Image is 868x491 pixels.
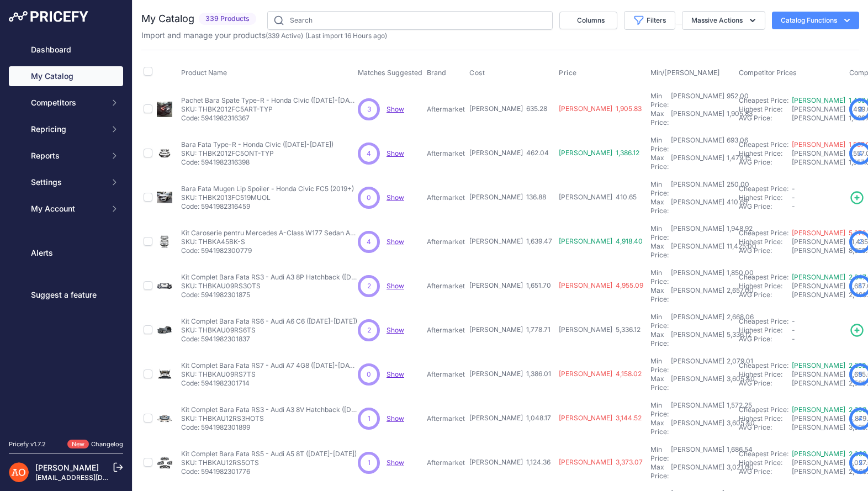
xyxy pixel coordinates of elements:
[739,405,788,414] a: Cheapest Price:
[181,450,357,458] p: Kit Complet Bara Fata RS5 - Audi A5 8T ([DATE]-[DATE])
[650,357,669,374] div: Min Price:
[267,11,553,30] input: Search
[181,149,334,158] p: SKU: THBK2012FC5ONT-TYP
[792,246,845,255] div: [PERSON_NAME] 8,355.86
[387,193,404,202] a: Show
[859,369,862,379] span: 5
[387,237,404,246] a: Show
[305,31,387,40] span: (Last import 16 Hours ago)
[469,325,551,334] span: [PERSON_NAME] 1,778.71
[427,282,465,291] p: Aftermarket
[181,361,358,370] p: Kit Complet Bara Fata RS7 - Audi A7 4G8 ([DATE]-[DATE])
[91,440,123,448] a: Changelog
[724,198,748,215] div: 410.65
[387,105,404,113] a: Show
[559,68,579,77] button: Price
[671,109,724,127] div: [PERSON_NAME]
[650,109,669,127] div: Max Price:
[181,273,358,282] p: Kit Complet Bara Fata RS3 - Audi A3 8P Hatchback ([DATE]-[DATE])
[358,68,422,77] span: Matches Suggested
[9,146,123,166] button: Reports
[739,229,788,237] a: Cheapest Price:
[671,198,724,215] div: [PERSON_NAME]
[739,105,792,114] div: Highest Price:
[671,357,724,374] div: [PERSON_NAME]
[268,31,301,40] a: 339 Active
[427,326,465,335] p: Aftermarket
[671,268,724,286] div: [PERSON_NAME]
[9,66,123,86] a: My Catalog
[671,136,724,154] div: [PERSON_NAME]
[367,281,371,291] span: 2
[181,326,357,335] p: SKU: THBKAU09RS6TS
[141,30,387,41] p: Import and manage your products
[724,286,754,304] div: 2,657.00
[469,237,552,245] span: [PERSON_NAME] 1,639.47
[739,158,792,167] div: AVG Price:
[31,177,103,188] span: Settings
[181,105,358,114] p: SKU: THBK2012FC5ART-TYP
[559,414,642,422] span: [PERSON_NAME] 3,144.52
[181,414,358,423] p: SKU: THBKAU12RS3HOTS
[9,440,46,449] div: Pricefy v1.7.2
[387,282,404,290] a: Show
[387,149,404,157] a: Show
[9,93,123,113] button: Competitors
[367,325,371,335] span: 2
[792,317,795,325] span: -
[671,180,724,198] div: [PERSON_NAME]
[682,11,765,30] button: Massive Actions
[671,313,724,330] div: [PERSON_NAME]
[31,124,103,135] span: Repricing
[671,92,724,109] div: [PERSON_NAME]
[181,335,357,344] p: Code: 5941982301837
[739,450,788,458] a: Cheapest Price:
[181,458,357,467] p: SKU: THBKAU12RS5OTS
[739,149,792,158] div: Highest Price:
[469,68,487,77] button: Cost
[559,325,641,334] span: [PERSON_NAME] 5,336.12
[427,105,465,114] p: Aftermarket
[469,414,551,422] span: [PERSON_NAME] 1,048.17
[469,104,547,113] span: [PERSON_NAME] 635.28
[559,12,617,29] button: Columns
[559,281,643,289] span: [PERSON_NAME] 4,955.09
[427,193,465,202] p: Aftermarket
[724,357,753,374] div: 2,079.01
[671,242,724,260] div: [PERSON_NAME]
[387,458,404,467] a: Show
[724,180,749,198] div: 250.00
[724,313,754,330] div: 2,668.06
[387,414,404,423] span: Show
[387,326,404,334] a: Show
[671,463,724,481] div: [PERSON_NAME]
[792,114,845,123] div: [PERSON_NAME] 1,499.00
[181,246,358,255] p: Code: 5941982300779
[181,140,334,149] p: Bara Fata Type-R - Honda Civic ([DATE]-[DATE])
[650,198,669,215] div: Max Price:
[469,281,551,289] span: [PERSON_NAME] 1,651.70
[650,268,669,286] div: Min Price:
[559,68,577,77] span: Price
[859,458,862,468] span: 5
[739,282,792,291] div: Highest Price:
[792,467,845,476] div: [PERSON_NAME] 2,466.80
[792,184,795,193] span: -
[650,313,669,330] div: Min Price:
[650,330,669,348] div: Max Price:
[181,114,358,123] p: Code: 5941982316367
[181,96,358,105] p: Pachet Bara Spate Type-R - Honda Civic ([DATE]-[DATE])
[387,370,404,378] span: Show
[671,286,724,304] div: [PERSON_NAME]
[724,136,748,154] div: 693.06
[181,423,358,432] p: Code: 5941982301899
[141,11,194,27] h2: My Catalog
[724,268,754,286] div: 1,850.00
[427,149,465,158] p: Aftermarket
[792,379,845,388] div: [PERSON_NAME] 2,580.80
[427,68,446,77] span: Brand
